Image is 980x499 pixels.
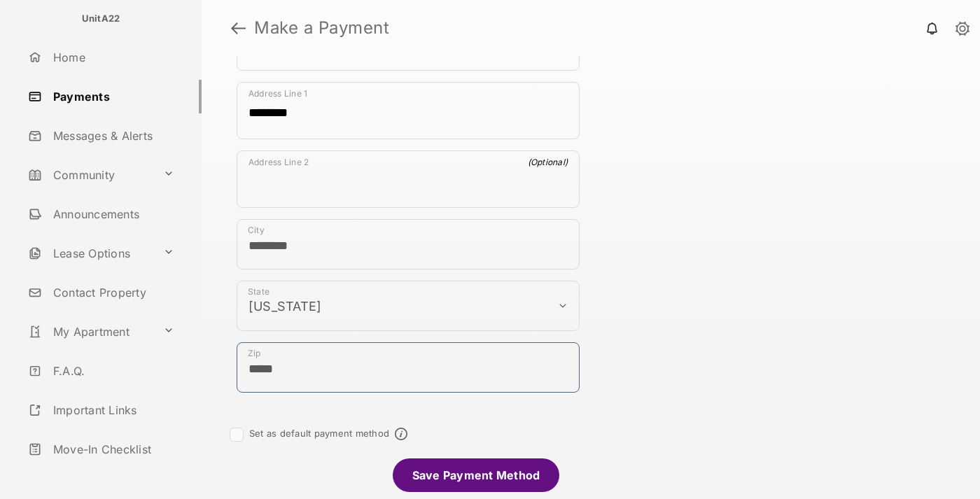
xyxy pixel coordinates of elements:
strong: Make a Payment [254,20,389,36]
a: F.A.Q. [22,354,202,388]
a: Lease Options [22,237,157,270]
span: Default payment method info [395,428,407,440]
div: payment_method_screening[postal_addresses][administrativeArea] [237,281,580,331]
a: Messages & Alerts [22,119,202,153]
li: Save Payment Method [393,458,560,492]
a: Important Links [22,393,180,427]
p: UnitA22 [82,12,120,26]
a: Announcements [22,197,202,231]
div: payment_method_screening[postal_addresses][addressLine2] [237,150,580,208]
a: Payments [22,80,202,113]
label: Set as default payment method [249,428,389,439]
div: payment_method_screening[postal_addresses][locality] [237,219,580,269]
a: Contact Property [22,276,202,309]
a: My Apartment [22,315,157,349]
a: Move-In Checklist [22,433,202,466]
div: payment_method_screening[postal_addresses][addressLine1] [237,82,580,139]
div: payment_method_screening[postal_addresses][postalCode] [237,342,580,393]
a: Community [22,158,157,192]
a: Home [22,41,202,74]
